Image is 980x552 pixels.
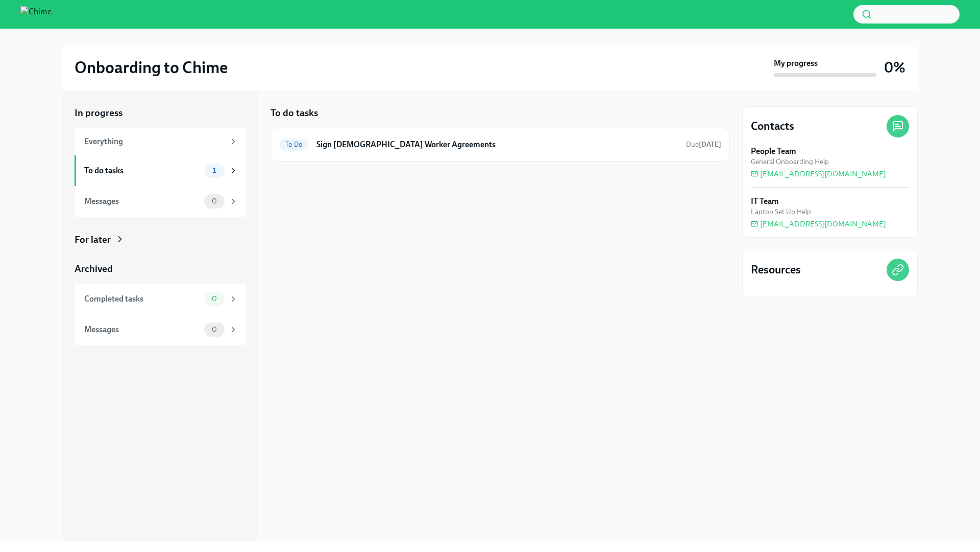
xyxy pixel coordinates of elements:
span: General Onboarding Help [751,157,829,167]
h5: To do tasks [271,106,318,120]
h4: Contacts [751,119,794,134]
div: Messages [84,324,200,335]
h6: Sign [DEMOGRAPHIC_DATA] Worker Agreements [316,139,678,150]
a: [EMAIL_ADDRESS][DOMAIN_NAME] [751,219,886,229]
span: To Do [279,141,308,148]
a: For later [75,233,246,246]
strong: [DATE] [699,140,721,149]
a: Messages0 [75,186,246,217]
span: 0 [206,295,223,303]
a: In progress [75,106,246,120]
strong: My progress [774,58,818,69]
div: Completed tasks [84,293,200,305]
a: [EMAIL_ADDRESS][DOMAIN_NAME] [751,169,886,179]
strong: People Team [751,146,796,157]
div: Everything [84,136,225,147]
h3: 0% [884,58,905,77]
span: 0 [206,197,223,205]
a: Everything [75,128,246,155]
div: For later [75,233,111,246]
a: Archived [75,262,246,275]
span: September 14th, 2025 12:00 [686,140,721,149]
h4: Resources [751,262,801,278]
a: To do tasks1 [75,155,246,186]
a: Messages0 [75,314,246,345]
img: Chime [20,6,52,22]
a: Completed tasks0 [75,284,246,314]
div: To do tasks [84,165,200,176]
span: 0 [206,326,223,333]
span: Laptop Set Up Help [751,207,811,217]
h2: Onboarding to Chime [75,57,228,78]
a: To DoSign [DEMOGRAPHIC_DATA] Worker AgreementsDue[DATE] [279,136,721,153]
div: Messages [84,196,200,207]
span: 1 [207,167,222,174]
span: Due [686,140,721,149]
strong: IT Team [751,196,779,207]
